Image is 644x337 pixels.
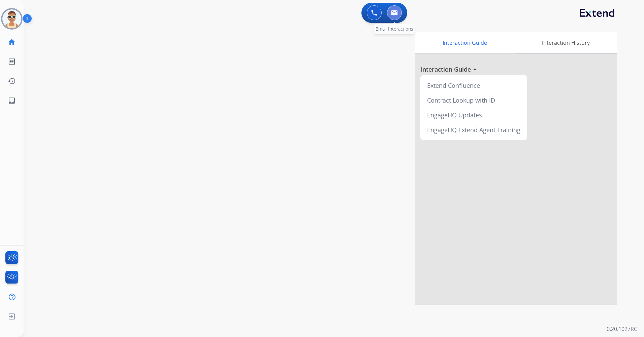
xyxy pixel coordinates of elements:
[8,77,16,85] mat-icon: history
[423,78,524,93] div: Extend Confluence
[415,32,514,53] div: Interaction Guide
[607,325,637,333] p: 0.20.1027RC
[376,26,413,32] span: Email Interactions
[423,108,524,122] div: EngageHQ Updates
[8,38,16,46] mat-icon: home
[423,122,524,137] div: EngageHQ Extend Agent Training
[514,32,617,53] div: Interaction History
[8,97,16,105] mat-icon: inbox
[2,9,21,28] img: avatar
[423,93,524,108] div: Contract Lookup with ID
[8,58,16,66] mat-icon: list_alt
